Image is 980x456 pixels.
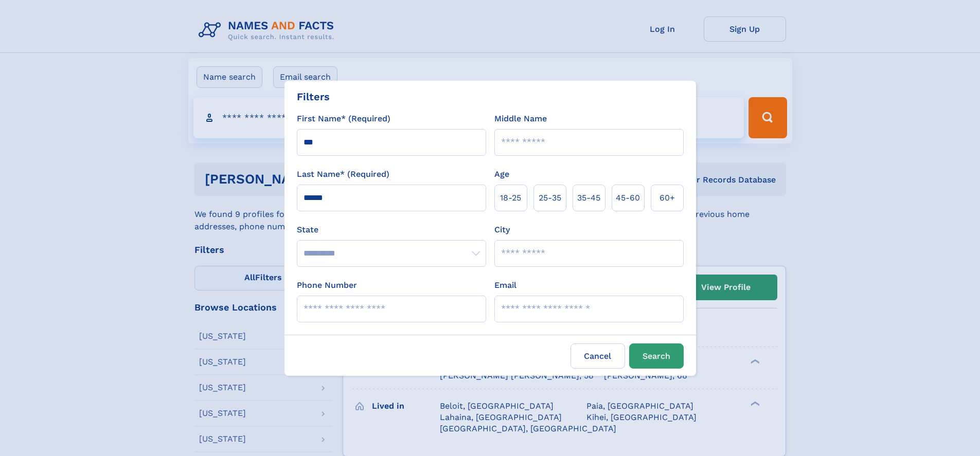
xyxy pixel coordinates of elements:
div: Filters [297,89,330,104]
span: 25‑35 [539,192,561,204]
label: Phone Number [297,279,357,291]
label: State [297,224,486,236]
span: 45‑60 [616,192,640,204]
label: Last Name* (Required) [297,168,389,180]
label: Middle Name [494,113,547,125]
span: 35‑45 [577,192,600,204]
label: First Name* (Required) [297,113,390,125]
label: Age [494,168,509,180]
label: Cancel [571,343,625,369]
span: 18‑25 [500,192,521,204]
button: Search [629,343,684,369]
label: City [494,224,510,236]
span: 60+ [660,192,675,204]
label: Email [494,279,516,291]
